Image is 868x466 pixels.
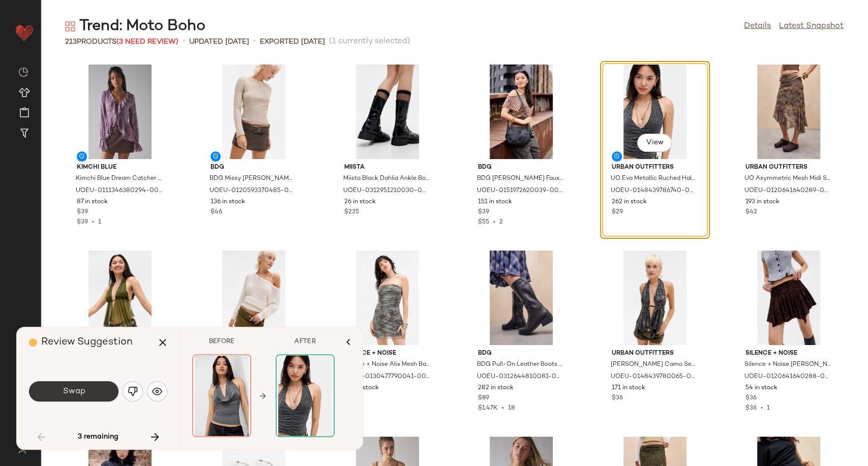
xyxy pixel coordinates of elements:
[41,337,133,348] span: Review Suggestion
[336,251,439,345] img: 0130477790041_004_a2
[77,198,108,207] span: 87 in stock
[478,198,512,207] span: 151 in stock
[744,20,771,33] a: Details
[344,163,431,172] span: Miista
[88,219,98,226] span: •
[477,360,563,369] span: BDG Pull-On Leather Boots - Black UK 7 at Urban Outfitters
[612,394,623,403] span: $36
[209,187,296,196] span: UOEU-0120593370485-000-020
[489,219,499,226] span: •
[18,67,28,77] img: svg%3e
[116,38,178,46] span: (3 Need Review)
[508,405,515,412] span: 18
[745,394,757,403] span: $36
[737,65,840,159] img: 0120641640289_020_a2
[211,198,245,207] span: 136 in stock
[152,386,162,396] img: svg%3e
[69,65,171,159] img: 0111346380294_050_a2
[637,134,672,152] button: View
[477,174,563,183] span: BDG [PERSON_NAME] Faux Leather Sling Bag - Black at Urban Outfitters
[343,360,430,369] span: Silence + Noise Alix Mesh Bandeau Mini Dress - Grey M at Urban Outfitters
[276,337,335,347] span: AFTER
[78,432,118,442] span: 3 remaining
[744,174,831,183] span: UO Asymmetric Mesh Midi Skirt - Brown XS at Urban Outfitters
[12,446,32,454] img: svg%3e
[14,22,35,43] img: heart_red.DM2ytmEG.svg
[76,174,162,183] span: Kimchi Blue Dream Catcher Flyaway Top - Purple M at Urban Outfitters
[344,349,431,358] span: Silence + Noise
[62,387,85,396] span: Swap
[209,174,296,183] span: BDG Missy [PERSON_NAME] Skort - Brown L at Urban Outfitters
[98,219,101,226] span: 1
[611,187,697,196] span: UOEU-0148439786740-000-001
[745,198,780,207] span: 193 in stock
[498,405,508,412] span: •
[745,384,777,393] span: 54 in stock
[744,360,831,369] span: Silence + Noise [PERSON_NAME] Textured Asymmetric Mini Skirt - Chocolate L at Urban Outfitters
[478,219,489,226] span: $55
[611,174,697,183] span: UO Eva Metallic Ruched Halter Top - Black M at Urban Outfitters
[646,139,663,147] span: View
[65,38,77,46] span: 213
[202,251,305,345] img: 0120593370485_036_a2
[745,163,832,172] span: Urban Outfitters
[470,65,573,159] img: 0151972620039_001_m
[343,372,430,382] span: UOEU-0130477790041-000-004
[211,208,222,217] span: $46
[189,37,249,47] p: updated [DATE]
[478,163,564,172] span: BDG
[77,219,88,226] span: $39
[744,187,831,196] span: UOEU-0120641640289-000-020
[611,372,697,382] span: UOEU-0148439780065-000-009
[77,208,88,217] span: $39
[745,405,757,412] span: $36
[604,251,706,345] img: 0148439780065_009_a2
[478,394,489,403] span: $89
[478,208,489,217] span: $39
[202,65,305,159] img: 0120593370485_020_a2
[757,405,767,412] span: •
[69,251,171,345] img: 0148439780035_036_a2
[470,251,573,345] img: 0312644810081_001_m
[329,36,410,48] span: (1 currently selected)
[128,386,138,396] img: svg%3e
[76,187,162,196] span: UOEU-0111346380294-000-050
[77,163,163,172] span: Kimchi Blue
[211,163,297,172] span: BDG
[336,65,439,159] img: 0312951210030_001_m
[29,381,118,401] button: Swap
[604,65,706,159] img: 0148439786740_001_a2
[478,349,564,358] span: BDG
[744,372,831,382] span: UOEU-0120641640288-000-021
[65,21,75,32] img: svg%3e
[612,384,645,393] span: 171 in stock
[183,36,185,48] span: •
[611,360,697,369] span: [PERSON_NAME] Camo Sequin Top - Black S at Urban Outfitters
[253,36,256,48] span: •
[192,337,251,347] span: BEFORE
[612,349,698,358] span: Urban Outfitters
[745,208,757,217] span: $42
[737,251,840,345] img: 0120641640288_021_a2
[767,405,770,412] span: 1
[477,187,563,196] span: UOEU-0151972620039-001-001
[499,219,503,226] span: 2
[477,372,563,382] span: UOEU-0312644810081-000-001
[344,208,359,217] span: $235
[745,349,832,358] span: Silence + Noise
[779,20,844,33] a: Latest Snapshot
[65,37,178,47] div: Products
[260,37,325,47] p: Exported [DATE]
[478,405,498,412] span: $1.47K
[65,16,205,37] div: Trend: Moto Boho
[343,174,430,183] span: Miista Black Dahlia Ankle Boots - Black UK 6 at Urban Outfitters
[343,187,430,196] span: UOEU-0312951210030-000-001
[478,384,514,393] span: 282 in stock
[344,198,376,207] span: 26 in stock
